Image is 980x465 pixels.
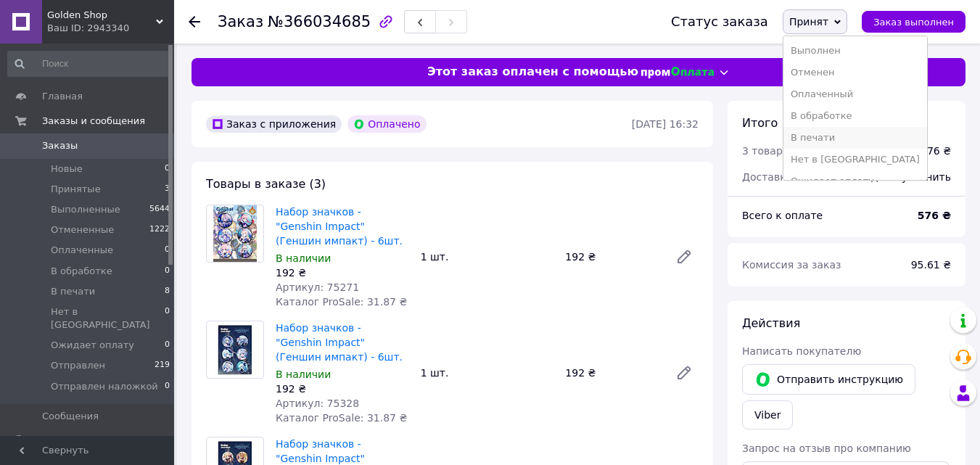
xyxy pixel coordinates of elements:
[42,410,99,423] span: Сообщения
[189,15,200,29] div: Вернуться назад
[415,363,560,383] div: 1 шт.
[559,247,664,267] div: 192 ₴
[51,244,113,257] span: Оплаченные
[783,40,927,62] li: Выполнен
[873,17,954,28] span: Заказ выполнен
[276,266,409,280] div: 192 ₴
[276,398,359,409] span: Артикул: 75328
[415,247,560,267] div: 1 шт.
[427,64,638,81] span: Этот заказ оплачен с помощью
[51,203,120,216] span: Выполненные
[921,144,951,158] div: 576 ₴
[206,177,326,191] span: Товары в заказе (3)
[742,210,823,221] span: Всего к оплате
[213,205,256,262] img: Набор значков - "Genshin Impact" (Геншин импакт) - 6шт.
[51,285,95,298] span: В печати
[276,296,407,308] span: Каталог ProSale: 31.87 ₴
[165,162,170,176] span: 0
[149,203,170,216] span: 5644
[783,105,927,127] li: В обработке
[783,62,927,83] li: Отменен
[276,281,359,293] span: Артикул: 75271
[276,369,331,380] span: В наличии
[165,305,170,332] span: 0
[742,171,792,183] span: Доставка
[155,359,170,372] span: 219
[42,139,78,152] span: Заказы
[276,252,331,264] span: В наличии
[742,400,793,429] a: Viber
[670,242,699,271] a: Редактировать
[276,412,407,424] span: Каталог ProSale: 31.87 ₴
[214,321,257,378] img: Набор значков - "Genshin Impact" (Геншин импакт) - 6шт.
[165,285,170,298] span: 8
[51,305,165,332] span: Нет в [GEOGRAPHIC_DATA]
[276,206,403,247] a: Набор значков - "Genshin Impact" (Геншин импакт) - 6шт.
[7,51,171,77] input: Поиск
[559,363,664,383] div: 192 ₴
[51,339,134,352] span: Ожидает оплату
[742,345,861,357] span: Написать покупателю
[51,162,83,176] span: Новые
[783,83,927,105] li: Оплаченный
[47,9,156,22] span: Golden Shop
[42,115,145,128] span: Заказы и сообщения
[742,259,841,271] span: Комиссия за заказ
[742,364,915,395] button: Отправить инструкцию
[206,115,342,133] div: Заказ с приложения
[918,210,951,221] b: 576 ₴
[165,380,170,393] span: 0
[42,435,124,448] span: Товары и услуги
[42,90,83,103] span: Главная
[51,223,114,236] span: Отмененные
[47,22,174,35] div: Ваш ID: 2943340
[742,145,788,157] span: 3 товара
[911,259,951,271] span: 95.61 ₴
[783,170,927,192] li: Ожидает оплату
[165,183,170,196] span: 3
[742,443,911,454] span: Запрос на отзыв про компанию
[51,183,101,196] span: Принятые
[268,13,371,30] span: №366034685
[165,265,170,278] span: 0
[165,244,170,257] span: 0
[276,322,403,363] a: Набор значков - "Genshin Impact" (Геншин импакт) - 6шт.
[783,149,927,170] li: Нет в [GEOGRAPHIC_DATA]
[783,127,927,149] li: В печати
[165,339,170,352] span: 0
[862,11,965,33] button: Заказ выполнен
[51,359,105,372] span: Отправлен
[218,13,263,30] span: Заказ
[51,265,112,278] span: В обработке
[149,223,170,236] span: 1222
[742,316,800,330] span: Действия
[632,118,699,130] time: [DATE] 16:32
[347,115,426,133] div: Оплачено
[671,15,768,29] div: Статус заказа
[51,380,158,393] span: Отправлен наложкой
[276,382,409,396] div: 192 ₴
[670,358,699,387] a: Редактировать
[789,16,828,28] span: Принят
[742,116,778,130] span: Итого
